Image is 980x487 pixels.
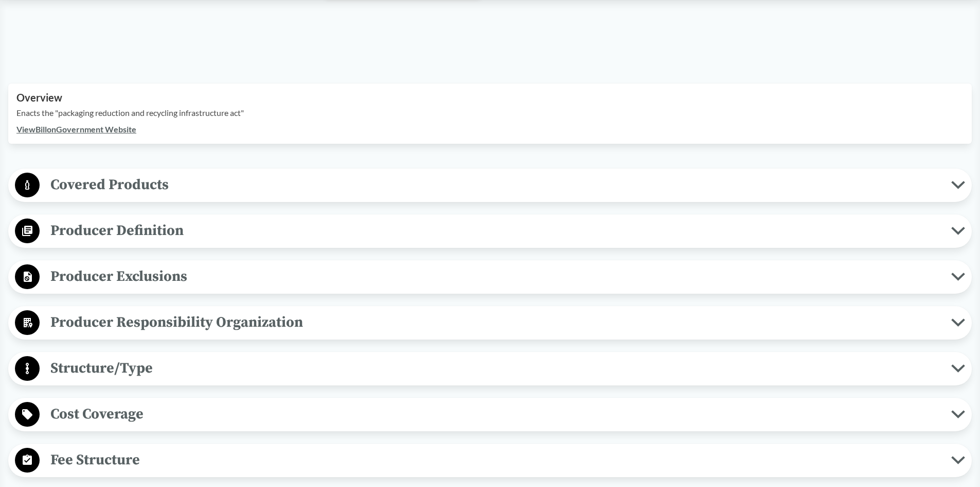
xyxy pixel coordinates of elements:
[12,172,968,198] button: Covered Products
[40,173,951,196] span: Covered Products
[12,310,968,336] button: Producer Responsibility Organization
[40,265,951,288] span: Producer Exclusions
[12,401,968,428] button: Cost Coverage
[12,447,968,474] button: Fee Structure
[40,448,951,472] span: Fee Structure
[40,311,951,334] span: Producer Responsibility Organization
[40,402,951,426] span: Cost Coverage
[40,357,951,380] span: Structure/Type
[16,107,964,119] p: Enacts the "packaging reduction and recycling infrastructure act"
[12,264,968,290] button: Producer Exclusions
[12,356,968,382] button: Structure/Type
[16,124,136,134] a: ViewBillonGovernment Website
[12,218,968,244] button: Producer Definition
[16,92,964,104] h2: Overview
[40,219,951,242] span: Producer Definition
